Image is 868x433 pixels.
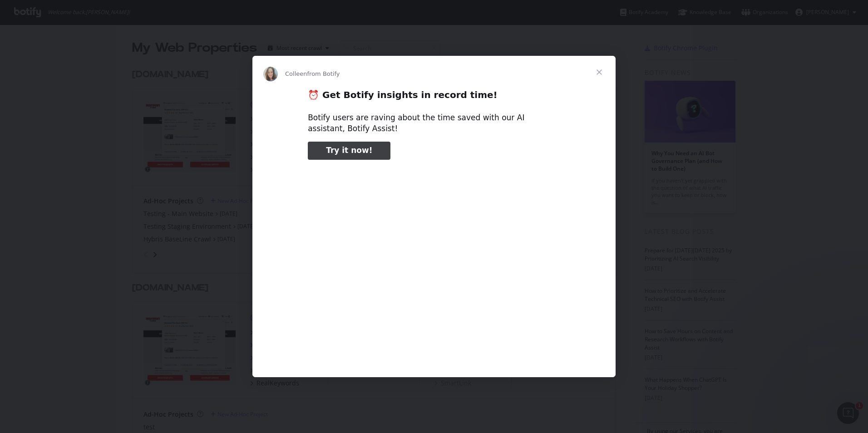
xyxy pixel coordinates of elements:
[245,167,623,357] video: Play video
[583,56,616,89] span: Close
[263,67,278,81] img: Profile image for Colleen
[308,113,560,134] div: Botify users are raving about the time saved with our AI assistant, Botify Assist!
[308,142,390,160] a: Try it now!
[285,70,307,77] span: Colleen
[308,89,560,106] h2: ⏰ Get Botify insights in record time!
[307,70,340,77] span: from Botify
[326,146,372,155] span: Try it now!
